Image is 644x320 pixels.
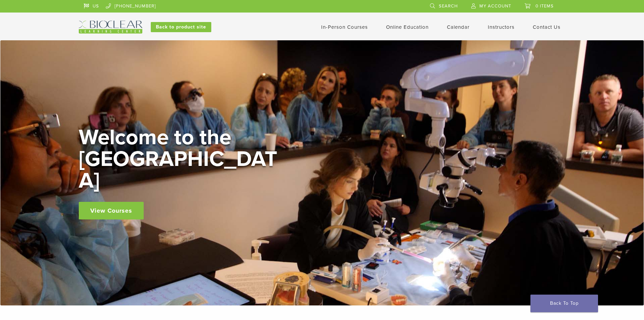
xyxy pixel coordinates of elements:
[533,24,560,30] a: Contact Us
[321,24,368,30] a: In-Person Courses
[79,202,144,219] a: View Courses
[439,3,458,9] span: Search
[386,24,429,30] a: Online Education
[151,22,211,32] a: Back to product site
[488,24,515,30] a: Instructors
[479,3,511,9] span: My Account
[530,295,598,312] a: Back To Top
[79,127,282,192] h2: Welcome to the [GEOGRAPHIC_DATA]
[79,21,142,34] img: Bioclear
[447,24,470,30] a: Calendar
[535,3,554,9] span: 0 items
